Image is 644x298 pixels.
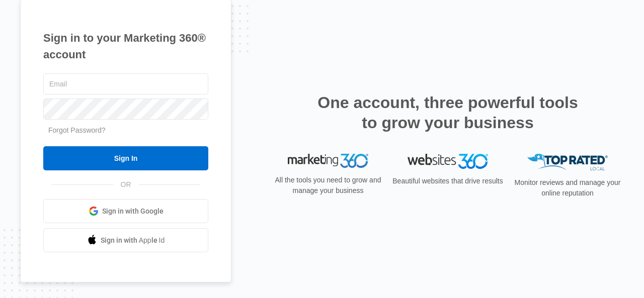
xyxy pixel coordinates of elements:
[43,199,208,223] a: Sign in with Google
[101,235,165,246] span: Sign in with Apple Id
[43,228,208,252] a: Sign in with Apple Id
[391,176,504,186] p: Beautiful websites that drive results
[288,154,368,168] img: Marketing 360
[43,30,208,63] h1: Sign in to your Marketing 360® account
[314,92,581,133] h2: One account, three powerful tools to grow your business
[408,154,488,168] img: Websites 360
[272,175,384,196] p: All the tools you need to grow and manage your business
[114,179,138,190] span: OR
[48,126,106,134] a: Forgot Password?
[527,154,608,170] img: Top Rated Local
[43,73,208,94] input: Email
[43,146,208,170] input: Sign In
[102,206,164,217] span: Sign in with Google
[511,177,624,198] p: Monitor reviews and manage your online reputation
